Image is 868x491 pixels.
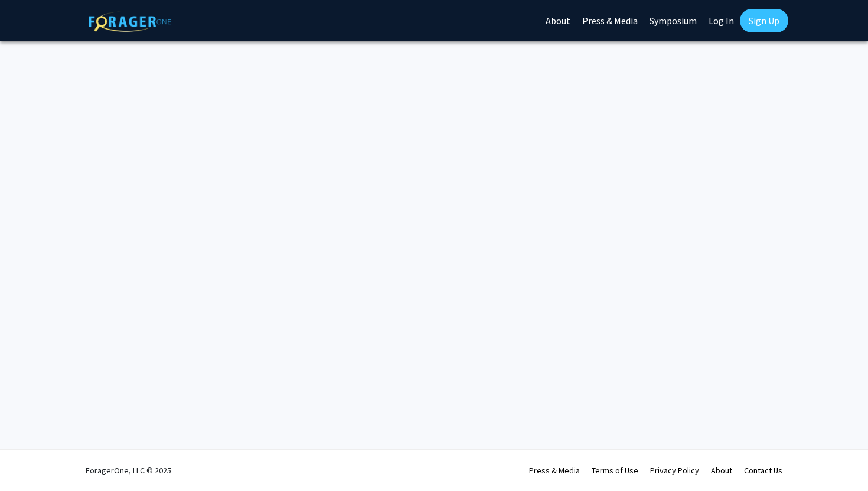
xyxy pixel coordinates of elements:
a: Terms of Use [592,465,638,476]
a: Press & Media [529,465,580,476]
a: About [711,465,732,476]
a: Contact Us [744,465,782,476]
img: ForagerOne Logo [89,11,171,32]
a: Privacy Policy [650,465,699,476]
div: ForagerOne, LLC © 2025 [86,450,171,491]
a: Sign Up [740,9,788,32]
